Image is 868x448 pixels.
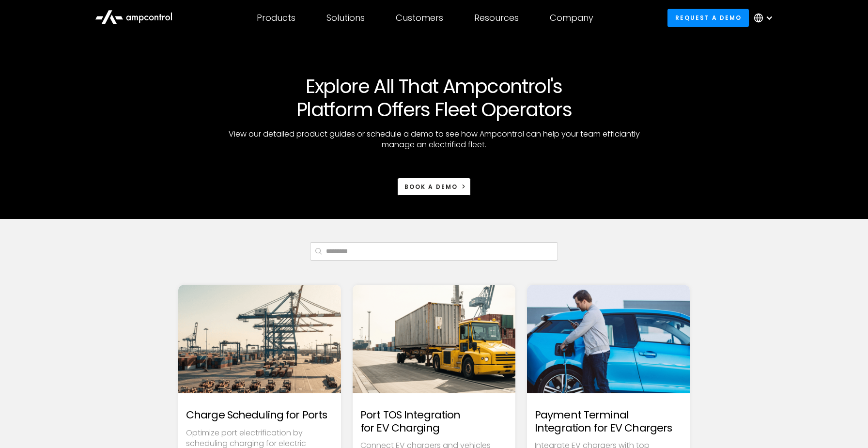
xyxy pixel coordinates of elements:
h2: Port TOS Integration for EV Charging [360,409,508,434]
div: Resources [474,13,519,23]
p: View our detailed product guides or schedule a demo to see how Ampcontrol can help your team effi... [221,129,647,151]
a: Book a demo [397,178,471,196]
span: Book a demo [404,183,458,191]
h2: Charge Scheduling for Ports [186,409,327,421]
div: Customers [396,13,443,23]
div: Products [257,13,295,23]
div: Company [550,13,593,23]
h1: Explore All That Ampcontrol's Platform Offers Fleet Operators [263,75,604,121]
a: Request a demo [667,9,749,27]
div: Solutions [326,13,365,23]
h2: Payment Terminal Integration for EV Chargers [535,409,682,434]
